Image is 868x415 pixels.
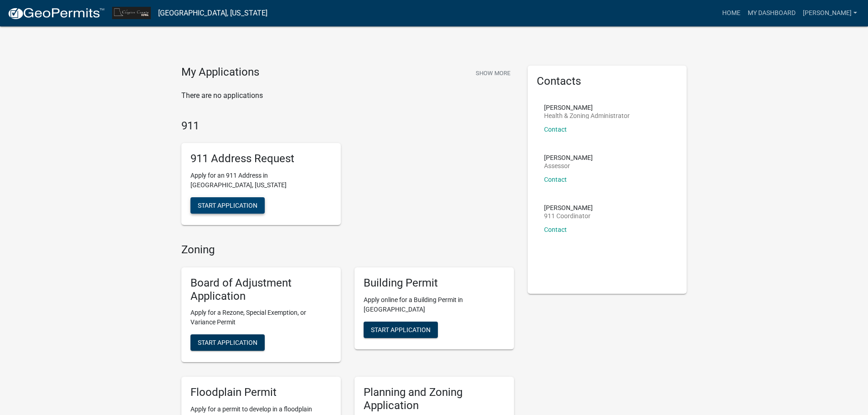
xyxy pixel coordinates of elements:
h4: 911 [181,119,514,133]
h5: Contacts [537,75,678,88]
span: Start Application [198,339,257,346]
button: Show More [472,66,514,81]
h5: 911 Address Request [190,152,332,165]
button: Start Application [190,197,265,214]
p: 911 Coordinator [544,213,593,219]
button: Start Application [364,322,438,338]
span: Start Application [198,202,257,209]
p: [PERSON_NAME] [544,154,593,161]
h5: Board of Adjustment Application [190,277,332,303]
p: Apply for an 911 Address in [GEOGRAPHIC_DATA], [US_STATE] [190,171,332,190]
button: Start Application [190,334,265,351]
p: Apply for a Rezone, Special Exemption, or Variance Permit [190,308,332,327]
h5: Planning and Zoning Application [364,386,505,412]
img: Clayton County, Iowa [112,7,151,19]
a: Contact [544,176,567,183]
a: Contact [544,226,567,233]
a: My Dashboard [744,5,799,22]
h5: Floodplain Permit [190,386,332,399]
p: There are no applications [181,90,514,101]
p: [PERSON_NAME] [544,104,630,111]
p: Health & Zoning Administrator [544,113,630,119]
h4: Zoning [181,243,514,256]
p: [PERSON_NAME] [544,205,593,211]
h5: Building Permit [364,277,505,290]
a: Home [719,5,744,22]
span: Start Application [371,326,431,333]
p: Assessor [544,163,593,169]
p: Apply online for a Building Permit in [GEOGRAPHIC_DATA] [364,295,505,314]
a: [PERSON_NAME] [799,5,861,22]
a: [GEOGRAPHIC_DATA], [US_STATE] [158,5,267,21]
p: Apply for a permit to develop in a floodplain [190,405,332,414]
h4: My Applications [181,66,259,79]
a: Contact [544,126,567,133]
